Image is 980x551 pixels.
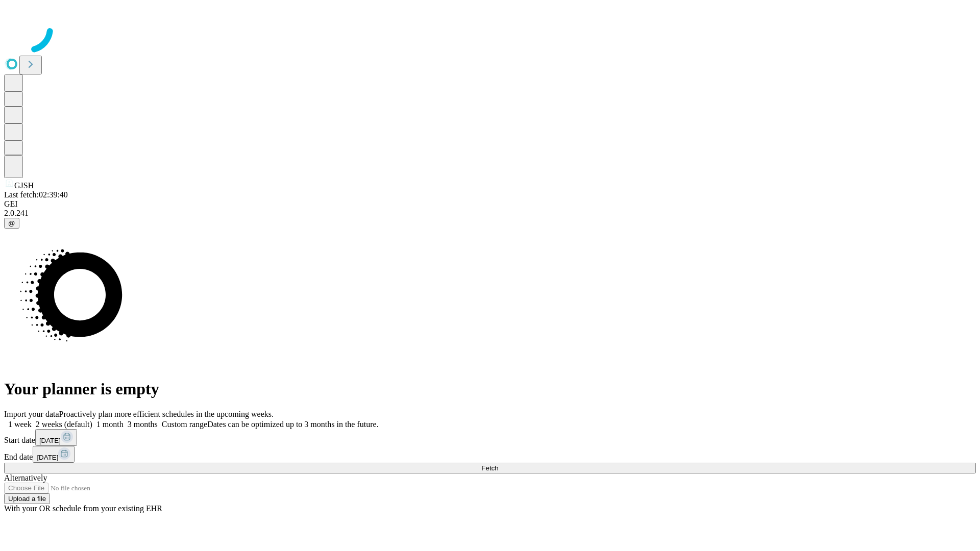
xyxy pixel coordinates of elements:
[39,437,61,444] span: [DATE]
[8,219,15,227] span: @
[37,454,58,461] span: [DATE]
[4,504,162,513] span: With your OR schedule from your existing EHR
[35,429,77,446] button: [DATE]
[4,199,976,209] div: GEI
[128,420,158,429] span: 3 months
[4,209,976,218] div: 2.0.241
[207,420,378,429] span: Dates can be optimized up to 3 months in the future.
[4,218,19,229] button: @
[4,410,59,418] span: Import your data
[4,380,976,398] h1: Your planner is empty
[33,446,75,463] button: [DATE]
[4,493,50,504] button: Upload a file
[59,410,274,418] span: Proactively plan more efficient schedules in the upcoming weeks.
[96,420,124,429] span: 1 month
[4,429,976,446] div: Start date
[36,420,92,429] span: 2 weeks (default)
[8,420,32,429] span: 1 week
[4,446,976,463] div: End date
[4,473,47,482] span: Alternatively
[162,420,207,429] span: Custom range
[4,190,68,199] span: Last fetch: 02:39:40
[4,463,976,473] button: Fetch
[481,464,498,472] span: Fetch
[14,181,34,190] span: GJSH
